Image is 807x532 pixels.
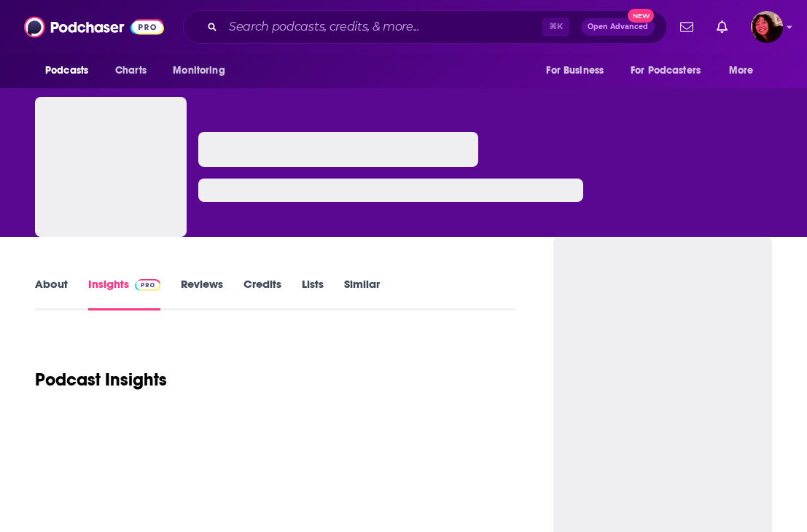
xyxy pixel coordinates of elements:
[24,13,164,41] img: Podchaser - Follow, Share and Rate Podcasts
[751,11,783,43] img: User Profile
[35,277,68,310] a: About
[542,17,569,36] span: ⌘ K
[243,277,281,310] a: Credits
[344,277,380,310] a: Similar
[135,279,160,291] img: Podchaser Pro
[106,57,155,85] a: Charts
[302,277,324,310] a: Lists
[45,60,88,81] span: Podcasts
[181,277,223,310] a: Reviews
[621,57,722,85] button: open menu
[546,60,604,81] span: For Business
[163,57,243,85] button: open menu
[628,9,654,23] span: New
[173,60,225,81] span: Monitoring
[751,11,783,43] span: Logged in as Kathryn-Musilek
[711,15,733,39] a: Show notifications dropdown
[631,60,701,81] span: For Podcasters
[581,18,655,36] button: Open AdvancedNew
[588,23,648,31] span: Open Advanced
[35,57,107,85] button: open menu
[536,57,622,85] button: open menu
[719,57,772,85] button: open menu
[115,60,147,81] span: Charts
[88,277,160,310] a: InsightsPodchaser Pro
[751,11,783,43] button: Show profile menu
[729,60,754,81] span: More
[183,10,667,44] div: Search podcasts, credits, & more...
[35,369,167,391] h1: Podcast Insights
[674,15,699,39] a: Show notifications dropdown
[223,15,542,39] input: Search podcasts, credits, & more...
